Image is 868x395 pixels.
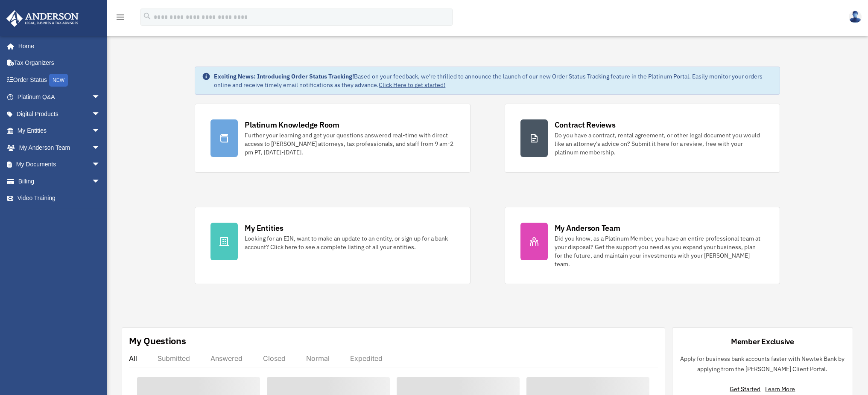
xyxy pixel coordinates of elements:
[379,81,445,89] a: Click Here to get started!
[245,131,454,157] div: Further your learning and get your questions answered real-time with direct access to [PERSON_NAM...
[49,74,68,87] div: NEW
[263,354,286,363] div: Closed
[505,207,780,284] a: My Anderson Team Did you know, as a Platinum Member, you have an entire professional team at your...
[115,12,126,22] i: menu
[195,104,470,173] a: Platinum Knowledge Room Further your learning and get your questions answered real-time with dire...
[92,139,109,157] span: arrow_drop_down
[306,354,330,363] div: Normal
[555,234,764,268] div: Did you know, as a Platinum Member, you have an entire professional team at your disposal? Get th...
[6,139,113,156] a: My Anderson Teamarrow_drop_down
[92,89,109,106] span: arrow_drop_down
[210,354,243,363] div: Answered
[129,354,137,363] div: All
[731,336,794,347] div: Member Exclusive
[555,131,764,157] div: Do you have a contract, rental agreement, or other legal document you would like an attorney's ad...
[6,190,113,207] a: Video Training
[245,223,283,233] div: My Entities
[129,334,186,347] div: My Questions
[4,10,81,27] img: Anderson Advisors Platinum Portal
[730,385,764,393] a: Get Started
[6,105,113,122] a: Digital Productsarrow_drop_down
[92,105,109,123] span: arrow_drop_down
[6,173,113,190] a: Billingarrow_drop_down
[92,173,109,190] span: arrow_drop_down
[143,12,152,21] i: search
[214,73,354,80] strong: Exciting News: Introducing Order Status Tracking!
[6,156,113,173] a: My Documentsarrow_drop_down
[158,354,190,363] div: Submitted
[115,15,126,22] a: menu
[555,223,620,233] div: My Anderson Team
[6,122,113,139] a: My Entitiesarrow_drop_down
[6,89,113,106] a: Platinum Q&Aarrow_drop_down
[555,119,616,130] div: Contract Reviews
[245,234,454,251] div: Looking for an EIN, want to make an update to an entity, or sign up for a bank account? Click her...
[6,55,113,72] a: Tax Organizers
[195,207,470,284] a: My Entities Looking for an EIN, want to make an update to an entity, or sign up for a bank accoun...
[350,354,383,363] div: Expedited
[6,38,109,55] a: Home
[679,354,846,375] p: Apply for business bank accounts faster with Newtek Bank by applying from the [PERSON_NAME] Clien...
[505,104,780,173] a: Contract Reviews Do you have a contract, rental agreement, or other legal document you would like...
[92,156,109,174] span: arrow_drop_down
[6,71,113,89] a: Order StatusNEW
[849,11,862,23] img: User Pic
[765,385,795,393] a: Learn More
[92,122,109,140] span: arrow_drop_down
[245,119,339,130] div: Platinum Knowledge Room
[214,72,772,89] div: Based on your feedback, we're thrilled to announce the launch of our new Order Status Tracking fe...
